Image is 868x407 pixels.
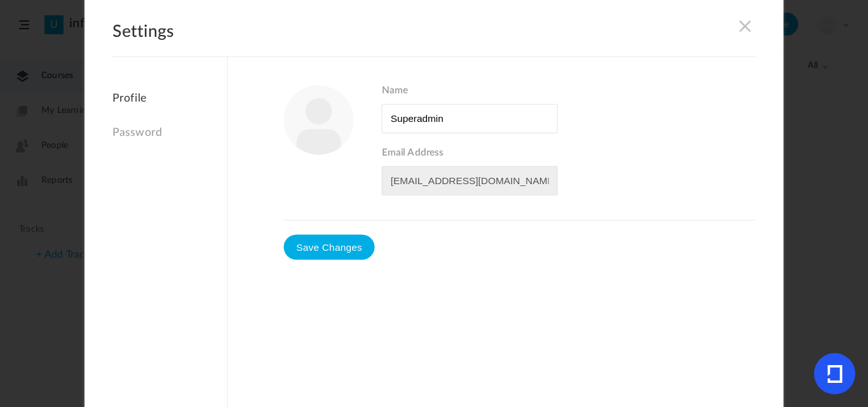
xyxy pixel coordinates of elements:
input: Email Address [382,166,558,195]
span: Email Address [382,147,756,159]
h2: Settings [112,22,756,57]
button: Save Changes [284,234,375,260]
a: Password [112,119,227,146]
span: Name [382,85,756,97]
img: user-image.png [284,85,354,155]
input: Name [382,103,558,133]
a: Profile [112,92,227,112]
